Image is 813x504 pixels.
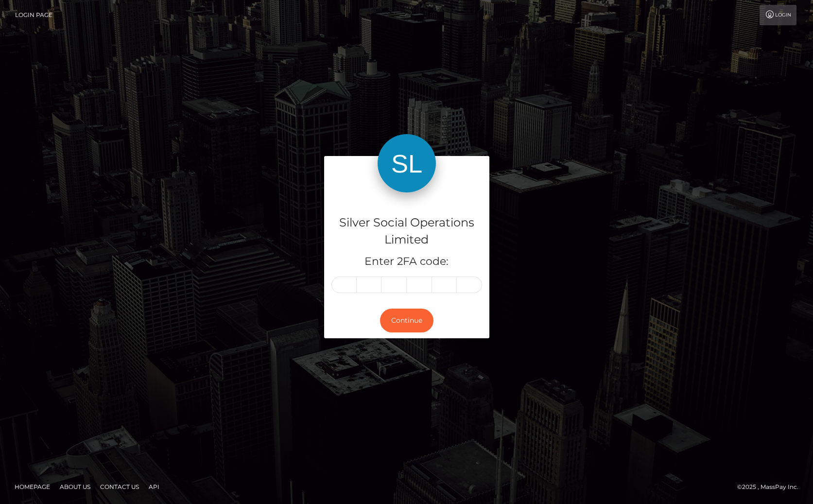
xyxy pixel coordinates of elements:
[56,479,94,494] a: About Us
[380,309,433,332] button: Continue
[331,254,482,269] h5: Enter 2FA code:
[331,214,482,248] h4: Silver Social Operations Limited
[737,482,806,492] div: © 2025 , MassPay Inc.
[96,479,143,494] a: Contact Us
[145,479,163,494] a: API
[378,134,436,192] img: Silver Social Operations Limited
[760,5,796,25] a: Login
[15,5,52,25] a: Login Page
[11,479,54,494] a: Homepage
